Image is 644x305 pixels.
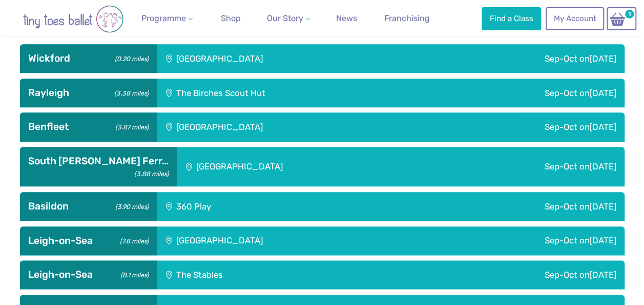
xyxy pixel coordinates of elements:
[624,8,635,20] span: 1
[371,260,624,289] div: Sep-Oct on
[590,270,616,280] span: [DATE]
[263,8,314,29] a: Our Story
[590,88,616,98] span: [DATE]
[28,121,149,133] h3: Benfleet
[482,7,541,30] a: Find a Class
[28,235,149,247] h3: Leigh-on-Sea
[177,147,430,186] div: [GEOGRAPHIC_DATA]
[157,44,421,73] div: [GEOGRAPHIC_DATA]
[590,53,616,64] span: [DATE]
[590,201,616,212] span: [DATE]
[421,226,625,255] div: Sep-Oct on
[28,155,169,167] h3: South [PERSON_NAME] Ferr…
[111,87,148,98] small: (3.38 miles)
[590,161,616,171] span: [DATE]
[590,235,616,245] span: [DATE]
[157,79,424,107] div: The Birches Scout Hut
[28,200,149,213] h3: Basildon
[116,235,148,245] small: (7.8 miles)
[157,226,421,255] div: [GEOGRAPHIC_DATA]
[424,79,625,107] div: Sep-Oct on
[141,13,186,23] span: Programme
[131,167,168,178] small: (3.88 miles)
[217,8,245,29] a: Shop
[421,44,625,73] div: Sep-Oct on
[607,7,636,30] a: 1
[221,13,241,23] span: Shop
[111,52,148,63] small: (0.20 miles)
[267,13,303,23] span: Our Story
[28,269,149,281] h3: Leigh-on-Sea
[112,200,148,211] small: (3.90 miles)
[336,13,357,23] span: News
[112,121,148,131] small: (3.87 miles)
[117,269,148,279] small: (8.1 miles)
[421,112,625,141] div: Sep-Oct on
[546,7,604,30] a: My Account
[12,5,135,33] img: tiny toes ballet
[157,260,371,289] div: The Stables
[430,147,625,186] div: Sep-Oct on
[157,112,421,141] div: [GEOGRAPHIC_DATA]
[590,122,616,132] span: [DATE]
[380,8,434,29] a: Franchising
[28,52,149,65] h3: Wickford
[332,8,361,29] a: News
[351,192,625,221] div: Sep-Oct on
[28,87,149,99] h3: Rayleigh
[384,13,430,23] span: Franchising
[157,192,351,221] div: 360 Play
[137,8,197,29] a: Programme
